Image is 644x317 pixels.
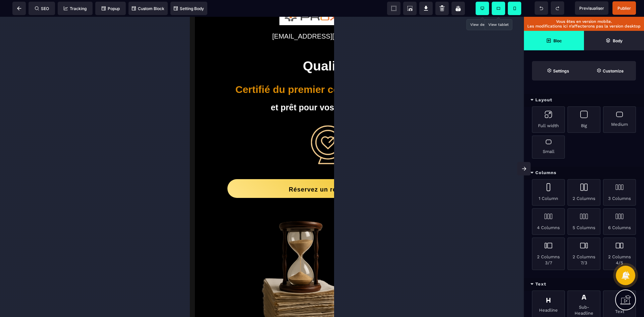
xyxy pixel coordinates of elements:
strong: Body [613,38,623,43]
span: Settings [532,61,584,81]
div: Full width [532,106,565,133]
p: Vous êtes en version mobile. [527,19,641,24]
div: 1 Column [532,179,565,206]
strong: Settings [553,68,569,73]
strong: Bloc [553,38,562,43]
div: 2 Columns 4/5 [603,237,636,270]
span: Preview [575,1,608,15]
div: 2 Columns 7/3 [568,237,600,270]
div: 4 Columns [532,208,565,235]
div: 2 Columns 3/7 [532,237,565,270]
text: [EMAIL_ADDRESS][DOMAIN_NAME] [15,14,263,25]
span: View components [387,2,400,15]
b: Certifié du premier coup, rapidement ... [46,67,233,78]
b: et prêt pour vos futurs audits [81,86,197,95]
div: Big [568,106,600,133]
div: 2 Columns [568,179,600,206]
span: Open Layer Manager [584,31,644,50]
span: Publier [618,6,631,11]
div: 5 Columns [568,208,600,235]
span: SEO [35,6,49,11]
span: Screenshot [403,2,417,15]
span: Popup [102,6,120,11]
strong: Customize [603,68,624,73]
span: Custom Block [132,6,164,11]
div: 3 Columns [603,179,636,206]
h1: Qualiopi [15,42,263,60]
span: Previsualiser [579,6,604,11]
button: Réservez un rendez-vous [37,162,240,181]
span: Setting Body [174,6,204,11]
p: Les modifications ici n’affecterons pas la version desktop [527,24,641,29]
span: Open Style Manager [584,61,636,81]
img: 184210e047c06fd5bc12ddb28e3bbffc_Cible.png [111,97,168,154]
div: 6 Columns [603,208,636,235]
div: Columns [524,167,644,179]
div: Medium [603,106,636,133]
span: Tracking [64,6,87,11]
div: Layout [524,94,644,106]
span: Open Blocks [524,31,584,50]
div: Text [524,278,644,290]
div: Small [532,136,565,159]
